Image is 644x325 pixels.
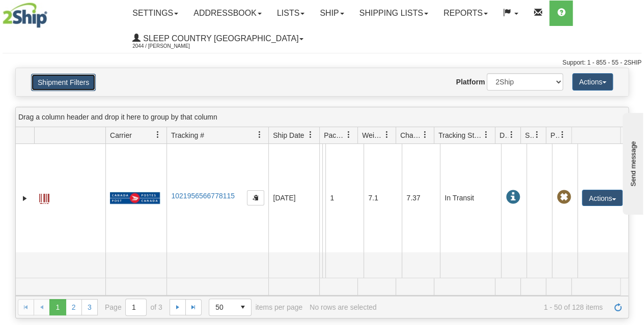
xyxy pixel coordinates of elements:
td: Sleep Country [GEOGRAPHIC_DATA] Shipping department [GEOGRAPHIC_DATA] [GEOGRAPHIC_DATA] Brampton ... [319,144,322,252]
button: Actions [582,190,623,206]
a: Addressbook [186,1,269,26]
a: 2 [66,299,82,315]
td: 1 [325,144,363,252]
span: Carrier [110,130,132,140]
td: 7.37 [402,144,440,252]
a: Tracking # filter column settings [251,126,268,143]
span: Weight [362,130,383,140]
span: In Transit [506,190,520,204]
a: Sleep Country [GEOGRAPHIC_DATA] 2044 / [PERSON_NAME] [125,26,311,51]
a: Expand [20,193,30,203]
div: No rows are selected [310,303,377,311]
img: 20 - Canada Post [110,192,160,204]
span: 2044 / [PERSON_NAME] [132,41,209,51]
img: logo2044.jpg [3,3,47,28]
a: Delivery Status filter column settings [503,126,520,143]
span: Tracking # [171,130,204,140]
span: Pickup Not Assigned [556,190,571,204]
span: select [235,299,251,315]
label: Platform [456,77,485,87]
span: Page of 3 [105,299,162,316]
td: In Transit [440,144,501,252]
div: grid grouping header [16,107,628,127]
td: 7.1 [363,144,402,252]
input: Page 1 [126,299,146,315]
span: Ship Date [273,130,304,140]
a: Ship [312,1,351,26]
a: Ship Date filter column settings [302,126,319,143]
span: Delivery Status [499,130,508,140]
a: Lists [269,1,312,26]
div: Support: 1 - 855 - 55 - 2SHIP [3,58,641,67]
button: Copy to clipboard [247,190,264,205]
span: 50 [215,302,229,312]
a: Refresh [610,299,626,315]
td: [DATE] [268,144,319,252]
span: Charge [400,130,422,140]
button: Actions [572,73,613,91]
span: Page sizes drop down [209,299,251,316]
div: Send message [8,9,94,16]
a: Go to the last page [185,299,202,315]
span: Page 1 [49,299,66,315]
span: Pickup Status [550,130,559,140]
a: Carrier filter column settings [149,126,166,143]
span: Sleep Country [GEOGRAPHIC_DATA] [141,34,298,43]
td: [PERSON_NAME] [PERSON_NAME] CA ON OAKVILLE L6J 5H6 [322,144,325,252]
a: 3 [81,299,98,315]
a: Packages filter column settings [340,126,357,143]
a: Shipment Issues filter column settings [528,126,546,143]
span: Shipment Issues [525,130,534,140]
a: Go to the next page [170,299,186,315]
a: Shipping lists [352,1,436,26]
span: 1 - 50 of 128 items [384,303,603,311]
iframe: chat widget [621,110,643,214]
a: Reports [436,1,495,26]
button: Shipment Filters [31,74,96,91]
a: Tracking Status filter column settings [478,126,495,143]
a: Pickup Status filter column settings [554,126,571,143]
a: 1021956566778115 [171,192,235,200]
span: items per page [209,299,302,316]
a: Weight filter column settings [378,126,396,143]
span: Packages [324,130,345,140]
a: Settings [125,1,186,26]
span: Tracking Status [438,130,483,140]
a: Label [39,189,49,205]
a: Charge filter column settings [416,126,434,143]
